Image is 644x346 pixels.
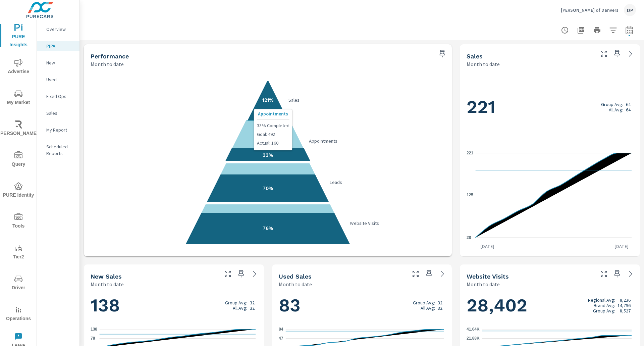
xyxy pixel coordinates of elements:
p: All Avg: [609,107,623,112]
p: 32 [250,305,255,311]
span: Save this to your personalized report [612,268,623,279]
span: Save this to your personalized report [236,268,247,279]
p: Group Avg: [593,308,615,313]
div: PIPA [37,41,79,51]
text: 28 [467,235,471,240]
span: [PERSON_NAME] [2,120,35,138]
p: 14,796 [618,303,631,308]
button: Make Fullscreen [598,268,609,279]
p: Overview [46,26,74,33]
p: All Avg: [233,305,247,311]
p: 64 [626,107,631,112]
div: New [37,58,79,68]
div: Sales [37,108,79,118]
h5: Used Sales [279,273,312,280]
span: Query [2,151,35,168]
span: Save this to your personalized report [437,48,448,59]
p: 32 [250,300,255,305]
text: Leads [329,179,342,185]
span: Tier2 [2,244,35,261]
span: Tools [2,213,35,230]
div: Fixed Ops [37,91,79,101]
div: Overview [37,24,79,34]
p: Used [46,76,74,83]
text: 41.04K [467,327,480,332]
span: Advertise [2,59,35,76]
span: Save this to your personalized report [424,268,434,279]
p: Group Avg: [225,300,247,305]
text: 125 [467,193,473,198]
a: See more details in report [249,268,260,279]
div: My Report [37,125,79,135]
text: 33% [263,152,273,158]
p: Fixed Ops [46,93,74,100]
p: 64 [626,102,631,107]
span: PURE Identity [2,182,35,199]
h5: Performance [91,53,129,60]
div: DP [624,4,636,16]
h1: 138 [91,294,257,317]
text: 138 [91,327,97,332]
h1: 28,402 [467,294,633,317]
p: Group Avg: [413,300,435,305]
button: Make Fullscreen [222,268,233,279]
text: 121% [262,97,274,103]
p: Month to date [91,280,124,288]
a: See more details in report [437,268,448,279]
h1: 83 [279,294,445,317]
h5: Sales [467,53,483,60]
p: Month to date [91,60,124,68]
text: 47 [279,336,283,341]
p: Brand Avg: [594,303,615,308]
text: 221 [467,151,473,155]
p: My Report [46,127,74,133]
span: Driver [2,275,35,292]
p: 8,527 [620,308,631,313]
p: Month to date [279,280,312,288]
text: 21.88K [467,336,480,341]
text: Website Visits [350,220,379,226]
text: Sales [288,97,300,103]
div: Used [37,75,79,85]
a: See more details in report [625,268,636,279]
p: Regional Avg: [588,297,615,303]
span: PURE Insights [2,24,35,49]
div: Scheduled Reports [37,142,79,158]
h5: New Sales [91,273,122,280]
text: 76% [263,225,273,231]
text: Appointments [309,138,337,144]
p: 8,236 [620,297,631,303]
span: Operations [2,306,35,323]
p: 32 [438,300,442,305]
p: All Avg: [421,305,435,311]
p: Group Avg: [601,102,623,107]
span: My Market [2,90,35,107]
text: 84 [279,327,283,332]
text: 70% [263,185,273,191]
p: [DATE] [476,243,499,250]
p: [DATE] [610,243,633,250]
p: Sales [46,110,74,116]
text: 78 [91,336,95,341]
p: Month to date [467,280,500,288]
p: PIPA [46,43,74,49]
p: Scheduled Reports [46,143,74,157]
p: 32 [438,305,442,311]
button: "Export Report to PDF" [574,23,588,37]
p: Month to date [467,60,500,68]
a: See more details in report [625,48,636,59]
button: Select Date Range [623,23,636,37]
p: New [46,59,74,66]
p: [PERSON_NAME] of Danvers [561,7,619,13]
h5: Website Visits [467,273,509,280]
h1: 221 [467,96,633,118]
button: Make Fullscreen [410,268,421,279]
